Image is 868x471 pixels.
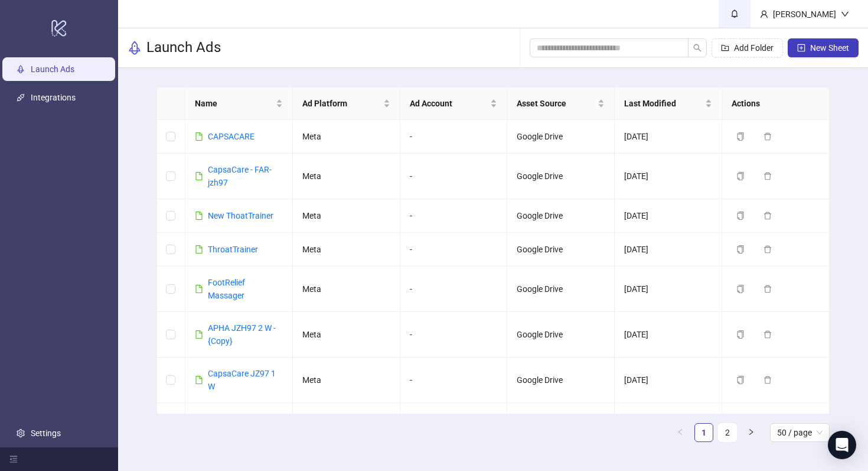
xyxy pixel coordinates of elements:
td: Google Drive [507,358,615,403]
a: CapsaCare - FAR-jzh97 [208,165,272,187]
td: - [400,154,508,199]
button: right [742,423,761,442]
td: Google Drive [507,312,615,358]
a: Launch Ads [31,64,74,74]
span: Name [195,97,273,110]
td: Meta [293,233,400,267]
th: Name [185,87,293,120]
span: copy [736,376,745,384]
span: file [195,212,203,220]
td: Meta [293,358,400,403]
th: Actions [722,87,830,120]
td: - [400,403,508,437]
span: left [677,428,684,436]
span: copy [736,132,745,141]
td: - [400,199,508,233]
span: file [195,376,203,384]
td: Google Drive [507,403,615,437]
span: copy [736,330,745,339]
td: Google Drive [507,154,615,199]
span: Ad Platform [302,97,381,110]
a: CAPSACARE [208,132,254,141]
h3: Launch Ads [146,38,221,57]
div: Open Intercom Messenger [828,431,856,459]
td: [DATE] [615,233,722,267]
a: 2 [719,424,736,441]
div: Page Size [770,423,830,442]
td: Meta [293,267,400,312]
td: [DATE] [615,403,722,437]
span: bell [730,9,739,18]
span: copy [736,212,745,220]
span: delete [763,212,772,220]
a: ThroatTrainer [208,245,258,254]
button: Add Folder [712,38,783,57]
td: Google Drive [507,233,615,267]
span: file [195,132,203,141]
span: delete [763,330,772,339]
td: [DATE] [615,312,722,358]
span: copy [736,245,745,254]
span: down [841,10,849,18]
td: Google Drive [507,120,615,154]
button: New Sheet [788,38,859,57]
div: [PERSON_NAME] [768,8,841,21]
span: Ad Account [410,97,488,110]
td: Meta [293,154,400,199]
td: [DATE] [615,120,722,154]
a: Settings [31,428,61,438]
span: rocket [128,41,142,55]
td: Google Drive [507,199,615,233]
td: [DATE] [615,358,722,403]
th: Ad Account [400,87,508,120]
span: copy [736,285,745,293]
span: delete [763,245,772,254]
span: delete [763,376,772,384]
span: folder-add [721,44,729,52]
span: right [748,428,755,436]
td: [DATE] [615,267,722,312]
span: Last Modified [624,97,703,110]
td: [DATE] [615,199,722,233]
span: menu-fold [9,455,18,463]
span: copy [736,172,745,180]
a: 1 [695,424,713,441]
span: file [195,245,203,254]
li: Next Page [742,423,761,442]
td: - [400,312,508,358]
a: Integrations [31,93,76,102]
td: Meta [293,120,400,154]
th: Ad Platform [293,87,400,120]
span: user [760,10,768,18]
a: CapsaCare JZ97 1 W [208,369,276,391]
span: file [195,285,203,293]
th: Asset Source [507,87,615,120]
span: search [693,44,701,52]
td: Google Drive [507,267,615,312]
button: left [671,423,690,442]
td: - [400,267,508,312]
td: Meta [293,199,400,233]
td: - [400,358,508,403]
a: APHA JZH97 2 W - {Copy} [208,323,276,346]
span: delete [763,172,772,180]
td: [DATE] [615,154,722,199]
span: delete [763,285,772,293]
span: file [195,330,203,339]
td: - [400,120,508,154]
span: 50 / page [777,424,823,441]
td: Meta [293,312,400,358]
a: FootRelief Massager [208,278,245,300]
span: delete [763,132,772,141]
td: Meta [293,403,400,437]
span: file [195,172,203,180]
li: Previous Page [671,423,690,442]
td: - [400,233,508,267]
span: Asset Source [517,97,595,110]
span: New Sheet [810,43,849,53]
a: New ThoatTrainer [208,211,273,220]
li: 1 [694,423,713,442]
th: Last Modified [615,87,722,120]
span: plus-square [797,44,805,52]
li: 2 [718,423,737,442]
